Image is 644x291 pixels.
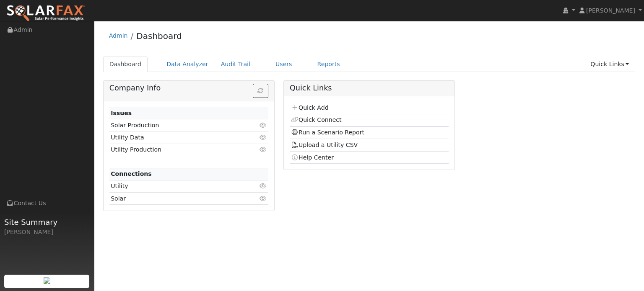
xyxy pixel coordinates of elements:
[111,110,132,116] strong: Issues
[109,144,243,156] td: Utility Production
[260,147,267,152] i: Click to view
[291,116,341,123] a: Quick Connect
[269,57,299,72] a: Users
[586,7,635,14] span: [PERSON_NAME]
[6,5,85,22] img: SolarFax
[111,170,152,177] strong: Connections
[44,277,50,284] img: retrieve
[291,142,358,148] a: Upload a Utility CSV
[584,57,635,72] a: Quick Links
[291,154,334,161] a: Help Center
[109,131,243,144] td: Utility Data
[311,57,346,72] a: Reports
[260,196,267,201] i: Click to view
[4,216,90,228] span: Site Summary
[109,84,268,93] h5: Company Info
[291,104,328,111] a: Quick Add
[260,183,267,189] i: Click to view
[103,57,148,72] a: Dashboard
[160,57,215,72] a: Data Analyzer
[109,119,243,131] td: Solar Production
[136,31,182,41] a: Dashboard
[260,122,267,128] i: Click to view
[109,180,243,192] td: Utility
[109,193,243,205] td: Solar
[291,129,364,136] a: Run a Scenario Report
[215,57,257,72] a: Audit Trail
[4,228,90,237] div: [PERSON_NAME]
[290,84,449,93] h5: Quick Links
[109,32,128,39] a: Admin
[260,134,267,140] i: Click to view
